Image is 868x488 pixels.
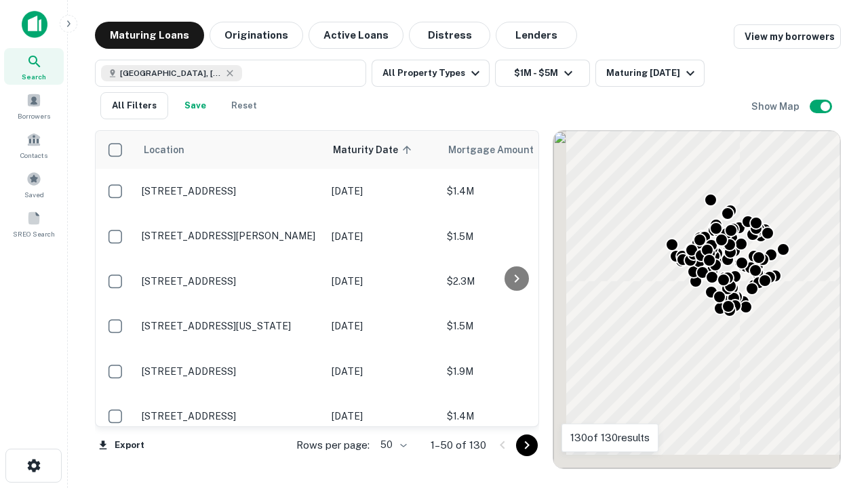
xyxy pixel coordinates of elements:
p: [DATE] [332,184,433,199]
p: 130 of 130 results [570,430,650,446]
p: Rows per page: [296,437,370,453]
button: Save your search to get updates of matches that match your search criteria. [174,92,217,119]
div: 0 0 [553,131,840,468]
button: Lenders [496,22,577,49]
iframe: Chat Widget [800,380,868,445]
button: Maturing Loans [95,22,204,49]
button: Reset [222,92,266,119]
p: $1.4M [447,184,583,199]
span: [GEOGRAPHIC_DATA], [GEOGRAPHIC_DATA], [GEOGRAPHIC_DATA] [120,67,222,79]
a: Borrowers [4,87,64,124]
p: [DATE] [332,319,433,333]
p: [STREET_ADDRESS] [142,365,318,378]
div: 50 [375,435,409,455]
img: capitalize-icon.png [22,11,47,38]
button: Maturing [DATE] [595,60,705,87]
button: Originations [210,22,303,49]
h6: Show Map [751,99,802,114]
p: $1.5M [447,319,583,333]
p: 1–50 of 130 [431,437,486,453]
button: [GEOGRAPHIC_DATA], [GEOGRAPHIC_DATA], [GEOGRAPHIC_DATA] [95,60,366,87]
span: SREO Search [13,228,55,239]
p: [DATE] [332,409,433,424]
span: Borrowers [18,110,50,121]
p: [STREET_ADDRESS][US_STATE] [142,320,318,332]
p: [DATE] [332,274,433,289]
button: $1M - $5M [495,60,590,87]
span: Location [143,142,184,158]
p: $1.9M [447,364,583,379]
th: Maturity Date [325,131,440,169]
p: $1.5M [447,229,583,244]
span: Mortgage Amount [448,142,551,158]
th: Mortgage Amount [440,131,589,169]
a: View my borrowers [734,24,841,49]
span: Saved [24,189,44,200]
a: Search [4,48,64,85]
span: Maturity Date [333,142,416,158]
a: SREO Search [4,205,64,242]
p: [STREET_ADDRESS] [142,185,318,197]
p: [DATE] [332,229,433,244]
p: [STREET_ADDRESS] [142,410,318,422]
p: $2.3M [447,274,583,289]
button: Distress [409,22,490,49]
a: Contacts [4,127,64,163]
p: [STREET_ADDRESS] [142,275,318,287]
p: $1.4M [447,409,583,424]
button: Go to next page [516,434,538,456]
button: All Filters [100,92,168,119]
span: Contacts [20,150,47,161]
th: Location [135,131,325,169]
a: Saved [4,166,64,203]
p: [DATE] [332,364,433,379]
button: Active Loans [309,22,403,49]
span: Search [22,71,46,82]
button: Export [95,435,148,455]
button: All Property Types [372,60,490,87]
p: [STREET_ADDRESS][PERSON_NAME] [142,230,318,242]
div: Maturing [DATE] [606,65,698,81]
